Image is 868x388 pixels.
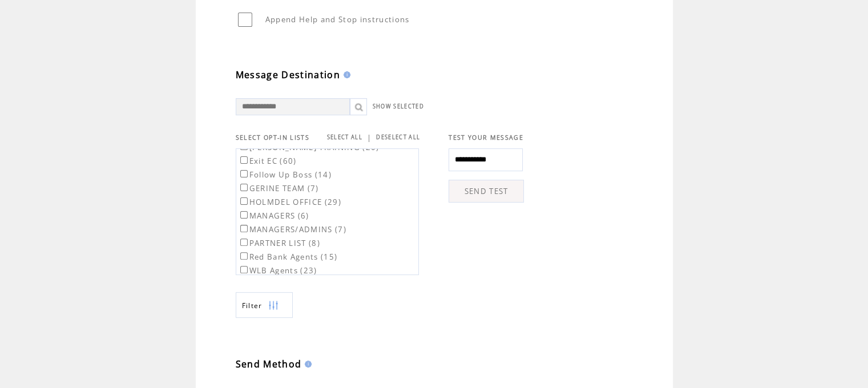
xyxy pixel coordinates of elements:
label: Red Bank Agents (15) [238,252,338,262]
input: Follow Up Boss (14) [240,170,248,177]
label: GERINE TEAM (7) [238,183,319,193]
input: GERINE TEAM (7) [240,184,248,191]
label: PARTNER LIST (8) [238,238,320,248]
img: help.gif [301,361,312,367]
a: SELECT ALL [327,134,362,141]
label: Follow Up Boss (14) [238,169,332,180]
label: MANAGERS/ADMINS (7) [238,224,346,235]
label: HOLMDEL OFFICE (29) [238,197,341,207]
input: Red Bank Agents (15) [240,252,248,260]
span: Show filters [242,301,263,310]
a: SEND TEST [449,180,524,203]
input: Exit EC (60) [240,156,248,164]
a: Filter [236,292,293,318]
span: | [367,132,372,143]
label: MANAGERS (6) [238,211,309,221]
img: help.gif [340,71,350,78]
span: Message Destination [236,68,340,81]
a: SHOW SELECTED [373,103,424,110]
img: filters.png [268,293,278,318]
span: Send Method [236,358,302,370]
span: Append Help and Stop instructions [265,14,410,25]
input: WLB Agents (23) [240,266,248,273]
span: SELECT OPT-IN LISTS [236,134,309,142]
span: TEST YOUR MESSAGE [449,134,523,142]
input: HOLMDEL OFFICE (29) [240,197,248,205]
input: PARTNER LIST (8) [240,239,248,246]
label: Exit EC (60) [238,156,297,166]
label: WLB Agents (23) [238,265,317,276]
a: DESELECT ALL [376,134,420,141]
input: MANAGERS/ADMINS (7) [240,225,248,232]
input: MANAGERS (6) [240,211,248,219]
